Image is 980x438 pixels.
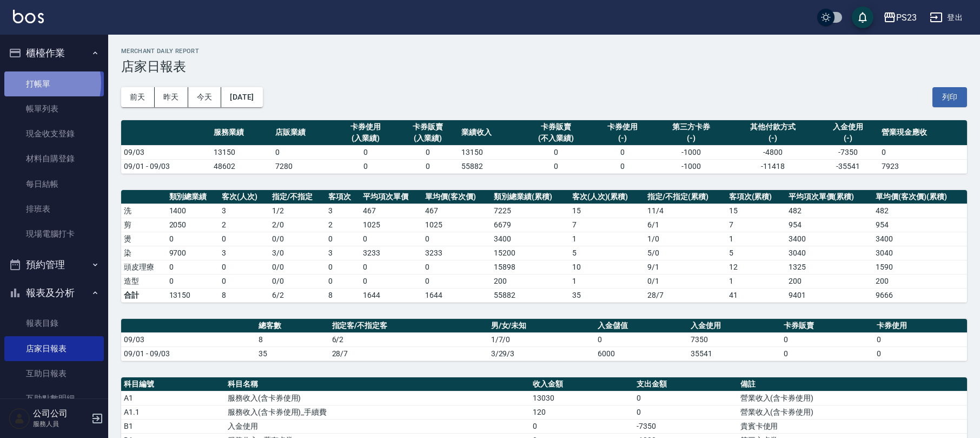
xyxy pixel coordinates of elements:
[530,377,634,391] th: 收入金額
[9,408,30,429] img: Person
[121,204,167,218] td: 洗
[167,204,220,218] td: 1400
[491,274,569,288] td: 200
[786,274,873,288] td: 200
[13,10,44,23] img: Logo
[4,336,104,361] a: 店家日報表
[873,218,967,232] td: 954
[121,332,256,347] td: 09/03
[645,288,726,302] td: 28/7
[269,218,326,232] td: 2 / 0
[688,319,781,333] th: 入金使用
[786,288,873,302] td: 9401
[155,87,188,107] button: 昨天
[211,159,273,173] td: 48602
[4,121,104,146] a: 現金收支登錄
[570,218,645,232] td: 7
[422,288,491,302] td: 1644
[4,386,104,411] a: 互助點數明細
[592,145,654,159] td: 0
[167,288,220,302] td: 13150
[819,133,876,144] div: (-)
[360,218,422,232] td: 1025
[786,218,873,232] td: 954
[4,71,104,96] a: 打帳單
[817,145,879,159] td: -7350
[269,274,326,288] td: 0 / 0
[329,347,488,361] td: 28/7
[570,232,645,246] td: 1
[188,87,222,107] button: 今天
[738,405,967,419] td: 營業收入(含卡券使用)
[269,204,326,218] td: 1 / 2
[594,133,651,144] div: (-)
[219,288,269,302] td: 8
[932,87,967,107] button: 列印
[726,218,786,232] td: 7
[221,87,262,107] button: [DATE]
[329,319,488,333] th: 指定客/不指定客
[396,145,459,159] td: 0
[570,288,645,302] td: 35
[873,232,967,246] td: 3400
[731,133,814,144] div: (-)
[595,319,688,333] th: 入金儲值
[360,288,422,302] td: 1644
[269,288,326,302] td: 6/2
[4,221,104,246] a: 現場電腦打卡
[121,190,967,303] table: a dense table
[121,391,225,405] td: A1
[33,408,88,419] h5: 公司公司
[873,246,967,260] td: 3040
[399,121,456,133] div: 卡券販賣
[523,133,589,144] div: (不入業績)
[256,332,329,347] td: 8
[570,246,645,260] td: 5
[219,246,269,260] td: 3
[819,121,876,133] div: 入金使用
[4,39,104,67] button: 櫃檯作業
[488,319,595,333] th: 男/女/未知
[491,260,569,274] td: 15898
[688,347,781,361] td: 35541
[269,190,326,204] th: 指定/不指定
[167,260,220,274] td: 0
[645,274,726,288] td: 0 / 1
[459,145,521,159] td: 13150
[726,288,786,302] td: 41
[491,246,569,260] td: 15200
[738,391,967,405] td: 營業收入(含卡券使用)
[570,204,645,218] td: 15
[121,87,155,107] button: 前天
[491,190,569,204] th: 類別總業績(累積)
[326,246,360,260] td: 3
[121,232,167,246] td: 燙
[326,190,360,204] th: 客項次
[273,145,335,159] td: 0
[4,172,104,197] a: 每日結帳
[422,232,491,246] td: 0
[523,121,589,133] div: 卡券販賣
[595,347,688,361] td: 6000
[422,218,491,232] td: 1025
[121,319,967,361] table: a dense table
[121,347,256,361] td: 09/01 - 09/03
[520,145,592,159] td: 0
[817,159,879,173] td: -35541
[645,190,726,204] th: 指定/不指定(累積)
[121,159,211,173] td: 09/01 - 09/03
[654,159,729,173] td: -1000
[645,246,726,260] td: 5 / 0
[874,332,967,347] td: 0
[256,319,329,333] th: 總客數
[167,190,220,204] th: 類別總業績
[634,405,738,419] td: 0
[530,391,634,405] td: 13030
[219,274,269,288] td: 0
[422,274,491,288] td: 0
[121,246,167,260] td: 染
[326,260,360,274] td: 0
[594,121,651,133] div: 卡券使用
[211,145,273,159] td: 13150
[657,133,726,144] div: (-)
